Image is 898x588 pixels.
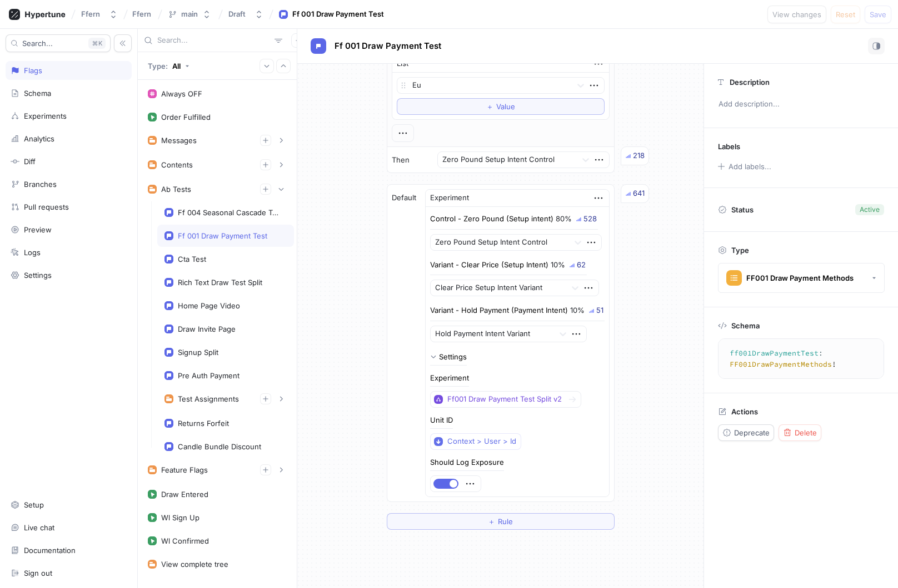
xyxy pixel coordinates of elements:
[224,5,268,23] button: Draft
[570,307,585,314] div: 10%
[397,98,605,115] button: ＋Value
[157,35,270,46] input: Search...
[486,103,493,110] span: ＋
[24,225,52,234] div: Preview
[430,214,553,225] p: Control - Zero Pound (Setup intent)
[731,321,760,330] p: Schema
[633,150,645,161] div: 218
[144,56,193,75] button: Type: All
[81,9,100,19] div: Ffern
[228,9,246,19] div: Draft
[731,202,754,217] p: Status
[161,465,208,474] div: Feature Flags
[718,142,740,151] p: Labels
[161,89,202,98] div: Always OFF
[430,374,469,382] div: Experiment
[734,429,770,436] span: Deprecate
[447,394,562,404] div: Ff001 Draw Payment Test Split v2
[178,208,282,217] div: Ff 004 Seasonal Cascade Test
[439,353,467,361] div: Settings
[24,202,69,211] div: Pull requests
[163,5,216,23] button: main
[795,429,817,436] span: Delete
[731,407,758,416] p: Actions
[731,246,749,255] p: Type
[387,513,615,530] button: ＋Rule
[181,9,198,19] div: main
[430,391,581,408] button: Ff001 Draw Payment Test Split v2
[831,6,860,23] button: Reset
[714,95,889,114] p: Add description...
[496,103,515,110] span: Value
[178,231,267,240] div: Ff 001 Draw Payment Test
[24,157,36,166] div: Diff
[430,192,469,204] div: Experiment
[596,307,603,314] div: 51
[24,500,44,509] div: Setup
[24,180,57,189] div: Branches
[24,271,52,280] div: Settings
[430,459,504,466] div: Should Log Exposure
[865,6,891,23] button: Save
[718,263,885,293] button: FF001 Draw Payment Methods
[836,11,855,18] span: Reset
[730,78,770,87] p: Description
[276,59,291,73] button: Collapse all
[430,305,568,316] p: Variant - Hold Payment (Payment Intent)
[392,192,416,204] p: Default
[746,273,854,283] div: FF001 Draw Payment Methods
[779,424,821,441] button: Delete
[24,546,76,555] div: Documentation
[178,348,218,357] div: Signup Split
[161,490,208,499] div: Draw Entered
[132,10,151,18] span: Ffern
[335,42,441,50] span: Ff 001 Draw Payment Test
[292,9,384,20] div: Ff 001 Draw Payment Test
[161,136,197,145] div: Messages
[392,155,410,166] p: Then
[77,5,122,23] button: Ffern
[24,66,42,75] div: Flags
[24,248,41,257] div: Logs
[397,58,408,69] div: List
[24,569,52,577] div: Sign out
[870,11,886,18] span: Save
[148,62,168,70] p: Type:
[6,541,132,560] a: Documentation
[178,371,240,380] div: Pre Auth Payment
[767,6,826,23] button: View changes
[24,89,51,98] div: Schema
[178,278,262,287] div: Rich Text Draw Test Split
[633,188,645,199] div: 641
[498,518,513,525] span: Rule
[488,518,495,525] span: ＋
[447,437,516,446] div: Context > User > Id
[178,419,229,428] div: Returns Forfeit
[714,159,774,174] button: Add labels...
[178,394,239,403] div: Test Assignments
[178,325,236,333] div: Draw Invite Page
[161,160,193,169] div: Contents
[161,113,211,121] div: Order Fulfilled
[260,59,274,73] button: Expand all
[178,442,261,451] div: Candle Bundle Discount
[161,560,228,569] div: View complete tree
[556,215,572,222] div: 80%
[161,513,199,522] div: Wl Sign Up
[88,38,106,49] div: K
[430,417,453,424] div: Unit ID
[24,134,54,143] div: Analytics
[178,255,206,263] div: Cta Test
[22,40,53,47] span: Search...
[172,62,181,70] div: All
[24,111,67,120] div: Experiments
[6,34,111,52] button: Search...K
[24,523,54,532] div: Live chat
[551,261,565,268] div: 10%
[161,185,191,194] div: Ab Tests
[860,205,880,215] div: Active
[430,433,521,450] button: Context > User > Id
[718,424,774,441] button: Deprecate
[178,301,240,310] div: Home Page Video
[772,11,821,18] span: View changes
